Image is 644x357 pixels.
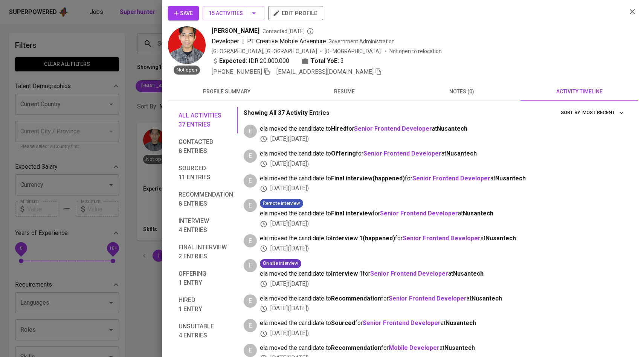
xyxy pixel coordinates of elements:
[179,137,233,156] span: Contacted 8 entries
[380,210,458,217] a: Senior Frontend Developer
[247,38,326,45] span: PT Creative Mobile Adventure
[179,164,233,182] span: Sourced 11 entries
[268,10,323,16] a: edit profile
[311,56,339,66] b: Total YoE:
[260,280,626,288] div: [DATE] ( [DATE] )
[262,27,314,35] span: Contacted [DATE]
[174,9,193,18] span: Save
[203,6,264,20] button: 15 Activities
[446,150,477,157] span: Nusantech
[219,56,247,66] b: Expected:
[244,108,330,117] p: Showing All 37 Activity Entries
[274,8,317,18] span: edit profile
[260,125,626,133] span: ela moved the candidate to for at
[260,304,626,313] div: [DATE] ( [DATE] )
[331,210,372,217] b: Final interview
[403,235,481,242] a: Senior Frontend Developer
[463,210,493,217] span: Nusantech
[260,174,626,183] span: ela moved the candidate to for at
[389,295,467,302] a: Senior Frontend Developer
[485,235,516,242] span: Nusantech
[331,295,381,302] b: Recommendation
[525,87,633,96] span: activity timeline
[328,38,395,44] span: Government Administration
[260,244,626,253] div: [DATE] ( [DATE] )
[260,220,626,228] div: [DATE] ( [DATE] )
[495,175,526,182] span: Nusantech
[212,56,289,66] div: IDR 20.000.000
[331,125,346,132] b: Hired
[179,269,233,287] span: Offering 1 entry
[354,125,432,132] a: Senior Frontend Developer
[172,87,281,96] span: profile summary
[260,160,626,168] div: [DATE] ( [DATE] )
[260,184,626,193] div: [DATE] ( [DATE] )
[260,329,626,338] div: [DATE] ( [DATE] )
[174,67,200,74] span: Not open
[331,319,355,326] b: Sourced
[212,38,239,45] span: Developer
[244,294,257,308] div: E
[260,294,626,303] span: ela moved the candidate to for at
[212,26,259,35] span: [PERSON_NAME]
[179,217,233,235] span: Interview 4 entries
[331,175,405,182] b: Final interview ( happened )
[260,344,626,352] span: ela moved the candidate to for at
[407,87,516,96] span: notes (0)
[242,37,244,46] span: |
[179,296,233,314] span: Hired 1 entry
[331,235,395,242] b: Interview 1 ( happened )
[244,125,257,138] div: E
[260,200,303,207] span: Remote interview
[179,243,233,261] span: Final interview 2 entries
[453,270,484,277] span: Nusantech
[244,199,257,212] div: E
[260,270,626,278] span: ela moved the candidate to for at
[412,175,490,182] a: Senior Frontend Developer
[340,56,344,66] span: 3
[446,319,476,326] span: Nusantech
[168,26,206,64] img: f31d05049c2cb728b80d328aadf3cd1d.jpeg
[212,47,317,55] div: [GEOGRAPHIC_DATA], [GEOGRAPHIC_DATA]
[260,209,626,218] span: ela moved the candidate to for at
[209,9,258,18] span: 15 Activities
[212,68,262,75] span: [PHONE_NUMBER]
[437,125,467,132] span: Nusantech
[582,108,624,117] span: Most Recent
[260,260,301,267] span: On site interview
[244,234,257,247] div: E
[260,319,626,328] span: ela moved the candidate to for at
[472,295,502,302] span: Nusantech
[290,87,398,96] span: resume
[244,174,257,188] div: E
[444,344,475,351] span: Nusantech
[389,344,440,351] a: Mobile Developer
[179,190,233,208] span: Recommendation 8 entries
[331,344,381,351] b: Recommendation
[370,270,448,277] a: Senior Frontend Developer
[260,150,626,158] span: ela moved the candidate to for at
[561,110,580,115] span: sort by
[331,150,356,157] b: Offering
[363,319,441,326] a: Senior Frontend Developer
[260,135,626,143] div: [DATE] ( [DATE] )
[244,259,257,272] div: E
[268,6,323,20] button: edit profile
[389,47,442,55] p: Not open to relocation
[325,47,382,55] span: [DEMOGRAPHIC_DATA]
[363,150,441,157] a: Senior Frontend Developer
[260,234,626,243] span: ela moved the candidate to for at
[179,322,233,340] span: Unsuitable 4 entries
[331,270,363,277] b: Interview 1
[244,319,257,332] div: E
[244,344,257,357] div: E
[168,6,199,20] button: Save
